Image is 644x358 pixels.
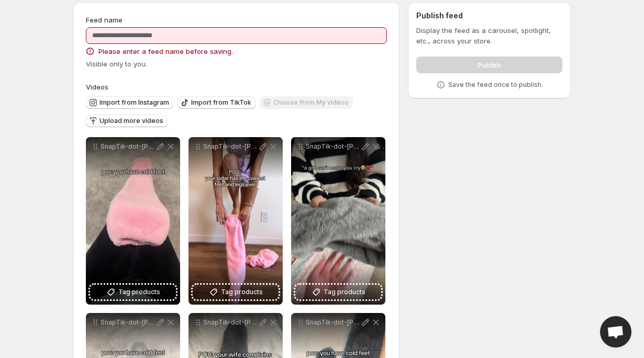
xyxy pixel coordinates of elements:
[86,137,180,305] div: SnapTik-dot-[PERSON_NAME]-7f86a9e3595c80898f7eff807efa276eTag products
[221,287,263,297] span: Tag products
[98,46,233,57] span: Please enter a feed name before saving.
[99,117,163,125] span: Upload more videos
[295,285,381,299] button: Tag products
[324,287,365,297] span: Tag products
[448,81,543,89] p: Save the feed once to publish.
[86,83,108,91] span: Videos
[86,96,173,109] button: Import from Instagram
[99,98,169,107] span: Import from Instagram
[416,10,562,21] h2: Publish feed
[193,285,279,299] button: Tag products
[101,142,155,151] p: SnapTik-dot-[PERSON_NAME]-7f86a9e3595c80898f7eff807efa276e
[416,25,562,46] p: Display the feed as a carousel, spotlight, etc., across your store.
[86,16,123,24] span: Feed name
[291,137,385,305] div: SnapTik-dot-[PERSON_NAME]-9f54ecfac0d44b011e20e2590f633322Tag products
[188,137,283,305] div: SnapTik-dot-[PERSON_NAME]-8e490b54e717badeec48ab43942930f4Tag products
[600,316,631,348] div: Open chat
[118,287,160,297] span: Tag products
[306,142,360,151] p: SnapTik-dot-[PERSON_NAME]-9f54ecfac0d44b011e20e2590f633322
[86,60,147,68] span: Visible only to you.
[177,96,256,109] button: Import from TikTok
[90,285,176,299] button: Tag products
[203,318,258,327] p: SnapTik-dot-[PERSON_NAME]-ffbd580ba7a623321e7fd956162d1541
[86,115,168,127] button: Upload more videos
[101,318,155,327] p: SnapTik-dot-[PERSON_NAME]-222658da196fb3411f40149b3e972230
[191,98,251,107] span: Import from TikTok
[203,142,258,151] p: SnapTik-dot-[PERSON_NAME]-8e490b54e717badeec48ab43942930f4
[306,318,360,327] p: SnapTik-dot-[PERSON_NAME]-0fc0b143e4fec70cf1c2949cee3a137b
